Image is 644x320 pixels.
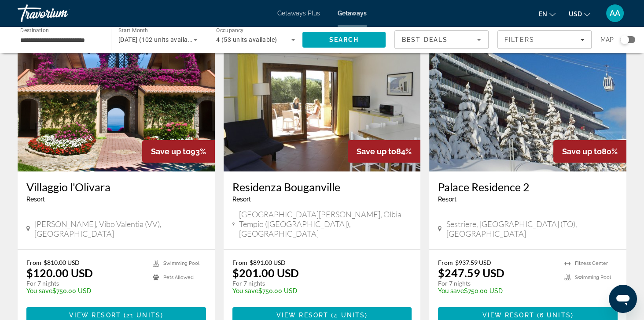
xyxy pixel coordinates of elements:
[329,36,359,43] span: Search
[604,4,626,22] button: User Menu
[232,180,412,193] a: Residenza Bouganville
[26,287,52,294] span: You save
[276,312,328,319] span: View Resort
[562,147,602,156] span: Save up to
[504,36,534,43] span: Filters
[216,27,244,33] span: Occupancy
[328,312,368,319] span: ( )
[239,209,412,238] span: [GEOGRAPHIC_DATA][PERSON_NAME], Olbia Tempio ([GEOGRAPHIC_DATA]), [GEOGRAPHIC_DATA]
[26,180,206,193] a: Villaggio l'Olivara
[26,259,41,266] span: From
[338,10,367,17] a: Getaways
[250,259,286,266] span: $891.00 USD
[438,287,464,294] span: You save
[540,312,571,319] span: 6 units
[224,30,421,171] img: Residenza Bouganville
[438,180,618,193] a: Palace Residence 2
[26,196,45,203] span: Resort
[26,287,144,294] p: $750.00 USD
[232,259,247,266] span: From
[438,279,556,287] p: For 7 nights
[69,312,121,319] span: View Resort
[438,266,504,279] p: $247.59 USD
[539,7,556,20] button: Change language
[18,2,106,25] a: Travorium
[151,147,191,156] span: Save up to
[20,35,99,45] input: Select destination
[402,34,481,45] mat-select: Sort by
[163,275,194,280] span: Pets Allowed
[18,30,215,171] img: Villaggio l'Olivara
[402,36,448,43] span: Best Deals
[569,11,582,18] span: USD
[20,27,49,33] span: Destination
[118,27,148,33] span: Start Month
[142,140,215,163] div: 93%
[126,312,161,319] span: 21 units
[118,36,199,43] span: [DATE] (102 units available)
[600,33,614,46] span: Map
[438,196,456,203] span: Resort
[553,140,626,163] div: 80%
[26,279,144,287] p: For 7 nights
[334,312,365,319] span: 4 units
[438,259,453,266] span: From
[357,147,396,156] span: Save up to
[26,266,93,279] p: $120.00 USD
[455,259,491,266] span: $937.59 USD
[232,287,258,294] span: You save
[497,30,592,49] button: Filters
[482,312,534,319] span: View Resort
[429,30,626,171] img: Palace Residence 2
[44,259,80,266] span: $810.00 USD
[34,219,206,238] span: [PERSON_NAME], Vibo Valentia (VV), [GEOGRAPHIC_DATA]
[534,312,574,319] span: ( )
[569,7,590,20] button: Change currency
[609,285,637,313] iframe: Кнопка запуска окна обмена сообщениями
[438,287,556,294] p: $750.00 USD
[232,196,251,203] span: Resort
[348,140,420,163] div: 84%
[277,10,320,17] a: Getaways Plus
[539,11,547,18] span: en
[121,312,163,319] span: ( )
[610,9,620,18] span: AA
[575,275,611,280] span: Swimming Pool
[232,287,403,294] p: $750.00 USD
[232,279,403,287] p: For 7 nights
[575,260,608,266] span: Fitness Center
[446,219,618,238] span: Sestriere, [GEOGRAPHIC_DATA] (TO), [GEOGRAPHIC_DATA]
[163,260,199,266] span: Swimming Pool
[216,36,277,43] span: 4 (53 units available)
[302,32,386,48] button: Search
[232,266,299,279] p: $201.00 USD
